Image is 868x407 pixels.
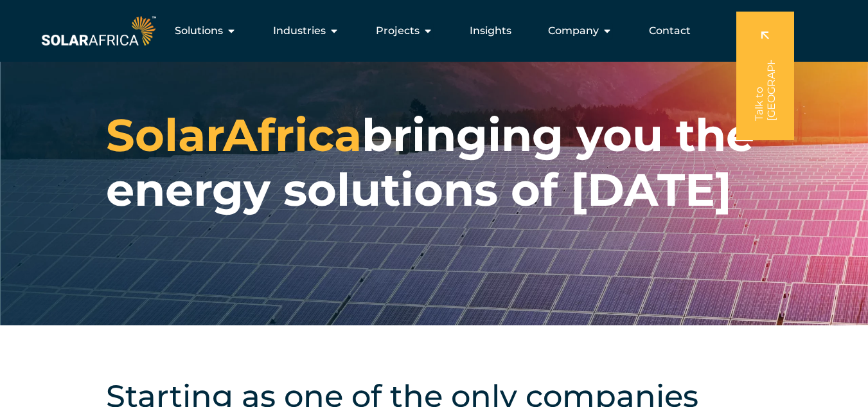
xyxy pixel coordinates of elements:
[106,107,362,163] span: SolarAfrica
[470,23,511,39] a: Insights
[376,23,420,39] span: Projects
[273,23,326,39] span: Industries
[159,18,701,44] nav: Menu
[175,23,223,39] span: Solutions
[649,23,691,39] a: Contact
[548,23,599,39] span: Company
[159,18,701,44] div: Menu Toggle
[106,108,762,217] h1: bringing you the energy solutions of [DATE]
